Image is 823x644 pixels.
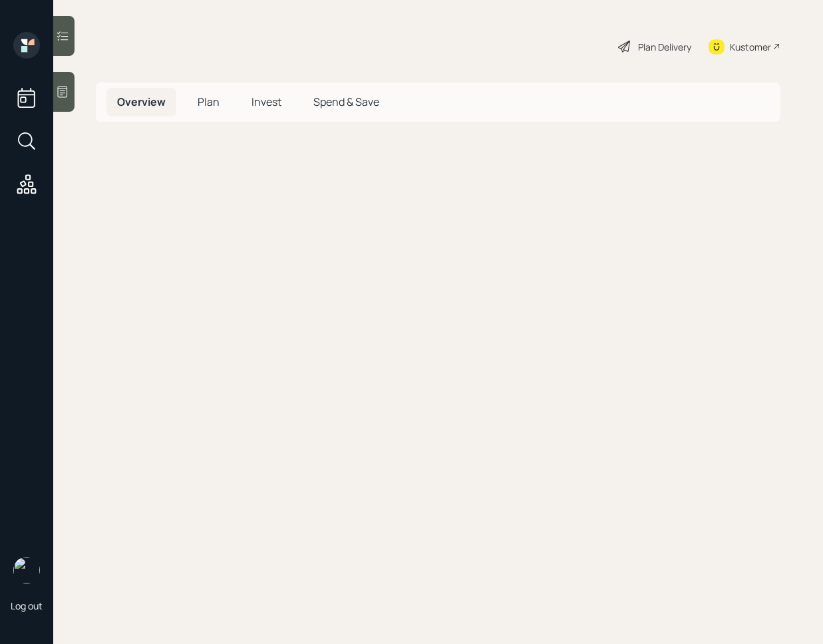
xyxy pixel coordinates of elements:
div: Plan Delivery [638,40,691,54]
span: Overview [117,94,166,109]
span: Spend & Save [313,94,379,109]
span: Plan [198,94,220,109]
div: Log out [11,599,43,612]
img: retirable_logo.png [13,557,40,583]
span: Invest [251,94,281,109]
div: Kustomer [730,40,771,54]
